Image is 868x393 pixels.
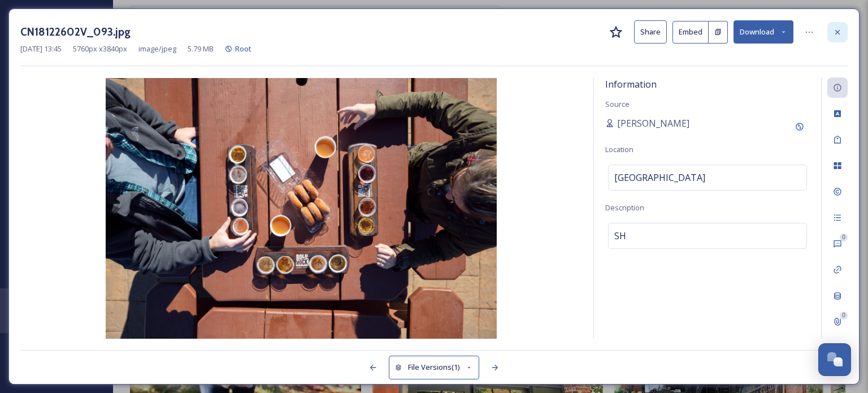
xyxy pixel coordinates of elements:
button: Download [734,20,793,44]
h3: CN18122602V_093.jpg [20,24,131,40]
button: Share [634,20,667,44]
span: Information [605,78,657,90]
span: [PERSON_NAME] [617,116,689,130]
span: Description [605,202,644,213]
span: Source [605,99,630,109]
span: 5.79 MB [188,44,214,54]
span: [DATE] 13:45 [20,44,62,54]
span: Root [235,44,251,54]
button: File Versions(1) [389,356,479,379]
div: 0 [840,312,848,319]
span: Location [605,144,633,154]
span: 5760 px x 3840 px [73,44,127,54]
div: 0 [840,234,848,241]
span: image/jpeg [138,44,176,54]
span: SH [614,229,626,243]
button: Open Chat [818,343,851,376]
button: Embed [672,21,709,44]
span: [GEOGRAPHIC_DATA] [614,171,705,184]
img: CN18122602V_093.jpg [20,78,582,339]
